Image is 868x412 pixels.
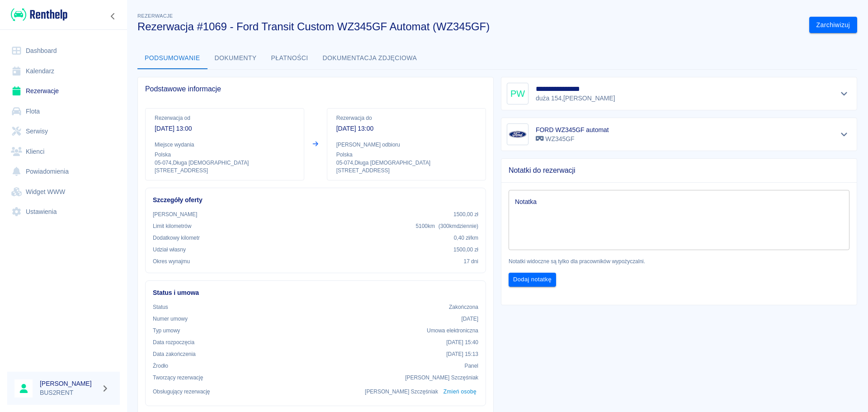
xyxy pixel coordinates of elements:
button: Płatności [264,47,316,69]
a: Renthelp logo [7,7,67,22]
img: Image [509,125,527,143]
p: [PERSON_NAME] Szczęśniak [405,374,478,382]
p: Okres wynajmu [153,257,190,265]
p: Umowa elektroniczna [427,327,478,335]
p: Udział własny [153,246,186,254]
p: [DATE] 13:00 [336,124,476,133]
p: [DATE] 15:40 [446,338,478,346]
p: Data rozpoczęcia [153,338,194,346]
a: Klienci [7,142,120,162]
button: Zmień osobę [442,385,478,398]
p: [STREET_ADDRESS] [155,167,295,175]
h6: [PERSON_NAME] [40,379,98,388]
a: Powiadomienia [7,161,120,182]
p: BUS2RENT [40,388,98,398]
p: Typ umowy [153,327,180,335]
p: Żrodło [153,362,168,370]
p: 05-074 , Długa [DEMOGRAPHIC_DATA] [155,159,295,167]
a: Ustawienia [7,202,120,222]
p: [STREET_ADDRESS] [336,167,476,175]
button: Dokumenty [208,47,264,69]
p: [DATE] [461,315,478,323]
p: 5100 km [415,222,478,230]
p: Polska [155,151,295,159]
button: Zarchiwizuj [809,17,857,33]
p: Miejsce wydania [155,141,295,149]
h3: Rezerwacja #1069 - Ford Transit Custom WZ345GF Automat (WZ345GF) [137,20,802,33]
p: [DATE] 13:00 [155,124,295,133]
button: Pokaż szczegóły [837,87,852,100]
p: Dodatkowy kilometr [153,234,200,242]
a: Rezerwacje [7,81,120,101]
button: Dokumentacja zdjęciowa [316,47,425,69]
a: Serwisy [7,121,120,142]
p: [DATE] 15:13 [446,350,478,358]
p: Panel [465,362,479,370]
div: PW [507,83,528,104]
h6: Szczegóły oferty [153,195,478,205]
img: Renthelp logo [11,7,67,22]
p: Polska [336,151,476,159]
span: ( 300 km dziennie ) [439,223,478,229]
p: 05-074 , Długa [DEMOGRAPHIC_DATA] [336,159,476,167]
p: duża 154 , [PERSON_NAME] [536,94,632,103]
p: Numer umowy [153,315,188,323]
p: Notatki widoczne są tylko dla pracowników wypożyczalni. [509,257,849,265]
p: WZ345GF [536,134,609,144]
button: Zwiń nawigację [106,10,120,22]
button: Dodaj notatkę [509,273,556,287]
h6: FORD WZ345GF automat [536,125,609,134]
button: Podsumowanie [137,47,208,69]
p: 0,40 zł /km [454,234,478,242]
p: Data zakończenia [153,350,196,358]
a: Kalendarz [7,61,120,81]
span: Notatki do rezerwacji [509,166,849,175]
p: [PERSON_NAME] odbioru [336,141,476,149]
p: Obsługujący rezerwację [153,388,210,396]
span: Rezerwacje [137,13,173,19]
p: 1500,00 zł [453,210,478,218]
p: [PERSON_NAME] Szczęśniak [365,388,438,396]
p: 17 dni [464,257,478,265]
p: Rezerwacja do [336,114,476,122]
a: Widget WWW [7,182,120,202]
h6: Status i umowa [153,288,478,298]
p: Limit kilometrów [153,222,191,230]
span: Podstawowe informacje [145,85,486,94]
p: 1500,00 zł [453,246,478,254]
p: Zakończona [449,303,478,311]
p: Rezerwacja od [155,114,295,122]
a: Dashboard [7,41,120,61]
p: Tworzący rezerwację [153,374,203,382]
p: Status [153,303,168,311]
button: Pokaż szczegóły [837,128,852,141]
a: Flota [7,101,120,122]
p: [PERSON_NAME] [153,210,197,218]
